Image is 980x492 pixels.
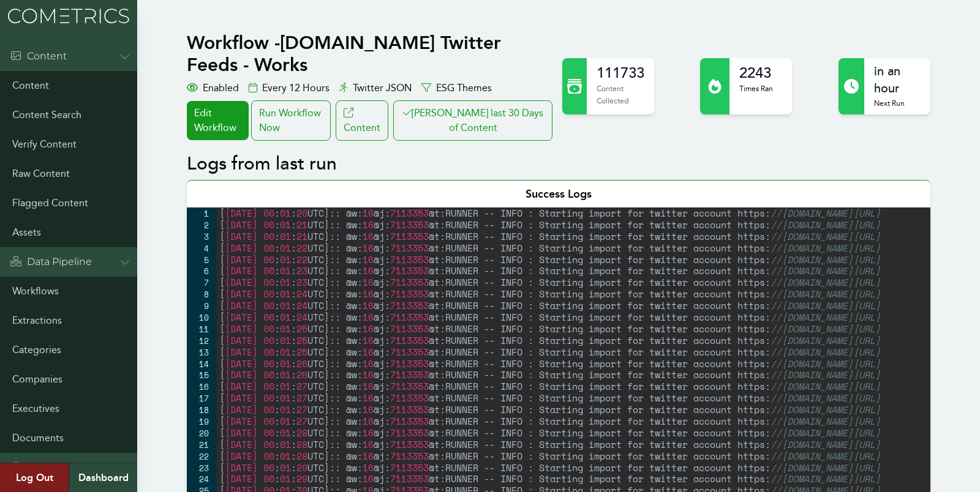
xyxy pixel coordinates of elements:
div: 21 [187,439,217,450]
div: 7 [187,277,217,288]
div: 5 [187,254,217,266]
div: 17 [187,392,217,404]
div: ESG Themes [421,81,492,95]
div: 13 [187,346,217,358]
div: 8 [187,288,217,300]
div: 23 [187,462,217,474]
div: 18 [187,404,217,416]
p: Times Ran [739,83,773,95]
h2: Logs from last run [187,153,930,175]
p: Content Collected [597,83,644,106]
div: Enabled [187,81,239,95]
div: Run Workflow Now [251,100,331,141]
div: Success Logs [187,180,930,207]
h2: 111733 [597,63,644,83]
div: 4 [187,242,217,254]
div: Data Pipeline [10,255,92,269]
div: 10 [187,311,217,323]
div: Every 12 Hours [249,81,330,95]
a: Dashboard [69,463,137,492]
div: 22 [187,450,217,462]
div: 15 [187,369,217,381]
div: Twitter JSON [339,81,412,95]
div: 6 [187,265,217,277]
div: 14 [187,358,217,370]
div: 19 [187,416,217,427]
h2: 2243 [739,63,773,83]
div: 9 [187,300,217,311]
button: [PERSON_NAME] last 30 Days of Content [393,100,552,141]
div: 12 [187,335,217,346]
h2: in an hour [874,63,921,97]
div: 1 [187,207,217,219]
div: Admin [10,460,60,475]
div: 24 [187,473,217,485]
a: Edit Workflow [187,101,248,140]
div: 20 [187,427,217,439]
a: Content [336,100,388,141]
div: 16 [187,381,217,392]
div: 11 [187,323,217,335]
div: 2 [187,219,217,231]
div: Content [10,49,67,64]
div: 3 [187,231,217,242]
p: Next Run [874,97,921,110]
h1: Workflow - [DOMAIN_NAME] Twitter Feeds - Works [187,32,555,76]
